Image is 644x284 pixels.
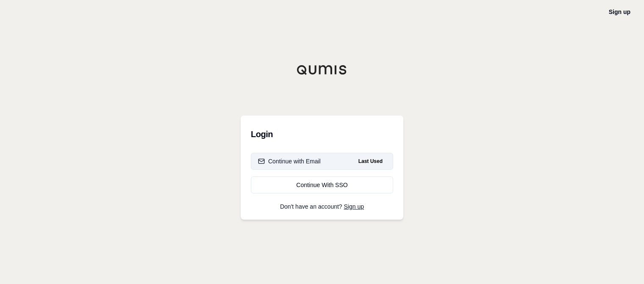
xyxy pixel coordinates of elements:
[251,176,393,193] a: Continue With SSO
[258,181,386,189] div: Continue With SSO
[251,153,393,170] button: Continue with EmailLast Used
[258,157,321,165] div: Continue with Email
[251,126,393,143] h3: Login
[344,203,364,210] a: Sign up
[355,156,386,166] span: Last Used
[251,204,393,210] p: Don't have an account?
[609,8,630,15] a: Sign up
[297,65,347,75] img: Qumis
